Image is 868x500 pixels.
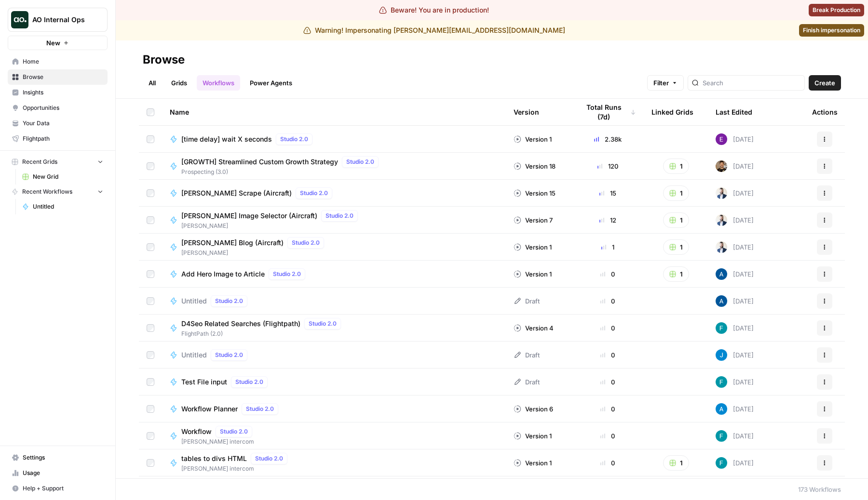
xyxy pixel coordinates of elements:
span: AO Internal Ops [32,15,91,25]
div: Version 7 [514,215,553,225]
div: 2.38k [579,134,636,144]
span: [PERSON_NAME] [181,222,362,230]
span: tables to divs HTML [181,454,247,463]
a: [GROWTH] Streamlined Custom Growth StrategyStudio 2.0Prospecting (3.0) [170,156,498,176]
a: Your Data [8,116,108,131]
img: o3cqybgnmipr355j8nz4zpq1mc6x [716,403,727,415]
div: 0 [579,404,636,414]
div: 1 [579,242,636,252]
a: [PERSON_NAME] Image Selector (Aircraft)Studio 2.0[PERSON_NAME] [170,210,498,230]
div: Version 18 [514,161,556,171]
div: [DATE] [716,133,754,145]
span: Studio 2.0 [292,238,320,247]
span: [PERSON_NAME] intercom [181,437,256,446]
a: Flightpath [8,131,108,146]
div: Version 1 [514,242,552,252]
span: Add Hero Image to Article [181,269,265,279]
span: New Grid [33,172,103,181]
span: Filter [653,78,669,88]
div: [DATE] [716,187,754,199]
span: Flightpath [23,134,103,143]
img: 36rz0nf6lyfqsoxlb67712aiq2cf [716,160,727,172]
img: 9jx7mcr4ixhpj047cl9iju68ah1c [716,241,727,253]
div: Draft [514,296,540,306]
a: Test File inputStudio 2.0 [170,376,498,388]
a: New Grid [18,169,108,184]
button: Filter [647,75,684,91]
span: Studio 2.0 [220,427,248,436]
span: Studio 2.0 [280,135,308,144]
a: Power Agents [244,75,298,91]
button: 1 [663,185,689,201]
span: New [46,38,60,48]
a: D4Seo Related Searches (Flightpath)Studio 2.0FlightPath (2.0) [170,318,498,338]
span: Studio 2.0 [255,454,283,463]
a: tables to divs HTMLStudio 2.0[PERSON_NAME] intercom [170,453,498,473]
span: Studio 2.0 [215,297,243,305]
a: [PERSON_NAME] Blog (Aircraft)Studio 2.0[PERSON_NAME] [170,237,498,257]
div: Warning! Impersonating [PERSON_NAME][EMAIL_ADDRESS][DOMAIN_NAME] [303,26,565,35]
span: Studio 2.0 [273,270,301,278]
span: Workflow [181,427,212,436]
span: Workflow Planner [181,404,238,414]
button: Recent Grids [8,155,108,169]
a: Workflow PlannerStudio 2.0 [170,403,498,415]
span: D4Seo Related Searches (Flightpath) [181,319,300,329]
div: Version 1 [514,431,552,441]
span: Finish impersonation [803,26,860,35]
span: Studio 2.0 [215,351,243,359]
span: Break Production [813,6,860,14]
div: [DATE] [716,376,754,388]
div: Version 4 [514,323,554,333]
span: Studio 2.0 [235,378,263,386]
span: Usage [23,469,103,477]
img: 9jx7mcr4ixhpj047cl9iju68ah1c [716,187,727,199]
button: Workspace: AO Internal Ops [8,8,108,32]
a: UntitledStudio 2.0 [170,349,498,361]
button: Create [809,75,841,91]
button: 1 [663,158,689,174]
span: Untitled [181,296,207,306]
span: Create [814,78,835,88]
div: 15 [579,188,636,198]
div: [DATE] [716,214,754,226]
div: 0 [579,269,636,279]
a: [time delay] wait X secondsStudio 2.0 [170,133,498,145]
a: Browse [8,69,108,85]
button: New [8,36,108,50]
span: [PERSON_NAME] Blog (Aircraft) [181,238,284,248]
div: 0 [579,458,636,468]
a: Grids [165,75,193,91]
span: Test File input [181,377,227,387]
img: z620ml7ie90s7uun3xptce9f0frp [716,349,727,361]
div: Last Edited [716,99,752,125]
button: 1 [663,455,689,471]
button: Recent Workflows [8,184,108,199]
img: tb834r7wcu795hwbtepf06oxpmnl [716,133,727,145]
span: Insights [23,88,103,97]
img: he81ibor8lsei4p3qvg4ugbvimgp [716,268,727,280]
span: Untitled [33,202,103,211]
div: Version 1 [514,458,552,468]
span: Studio 2.0 [246,405,274,413]
div: Beware! You are in production! [379,5,489,15]
div: Version [514,99,539,125]
img: 3qwd99qm5jrkms79koxglshcff0m [716,322,727,334]
button: 1 [663,212,689,228]
a: Opportunities [8,100,108,116]
div: 0 [579,350,636,360]
div: 0 [579,323,636,333]
a: WorkflowStudio 2.0[PERSON_NAME] intercom [170,426,498,446]
div: 12 [579,215,636,225]
span: Studio 2.0 [346,158,374,166]
span: Recent Workflows [22,187,72,196]
div: Draft [514,350,540,360]
a: Finish impersonation [799,24,864,37]
span: [PERSON_NAME] Scrape (Aircraft) [181,188,292,198]
span: Studio 2.0 [309,319,337,328]
span: [PERSON_NAME] Image Selector (Aircraft) [181,211,317,221]
span: [time delay] wait X seconds [181,134,272,144]
a: Insights [8,85,108,100]
button: Break Production [809,4,864,16]
span: Settings [23,453,103,462]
